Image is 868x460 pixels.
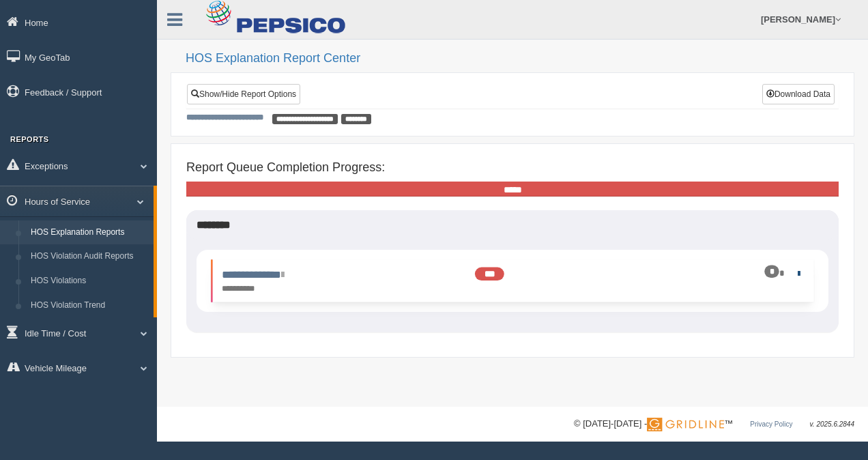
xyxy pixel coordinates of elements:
[186,52,854,66] h2: HOS Explanation Report Center
[25,269,154,293] a: HOS Violations
[187,84,300,104] a: Show/Hide Report Options
[647,418,724,431] img: Gridline
[186,161,839,175] h4: Report Queue Completion Progress:
[25,293,154,318] a: HOS Violation Trend
[25,244,154,269] a: HOS Violation Audit Reports
[211,260,813,302] li: Expand
[750,420,792,428] a: Privacy Policy
[25,220,154,245] a: HOS Explanation Reports
[762,84,835,104] button: Download Data
[574,417,854,431] div: © [DATE]-[DATE] - ™
[810,420,854,428] span: v. 2025.6.2844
